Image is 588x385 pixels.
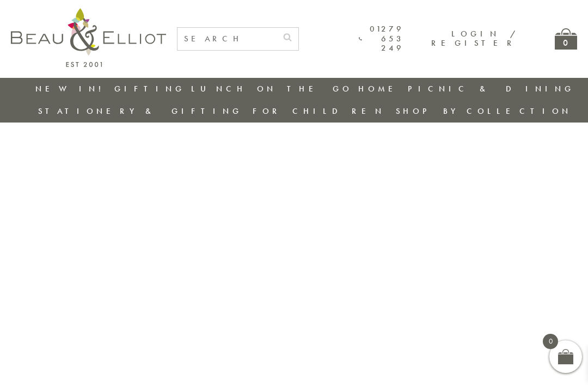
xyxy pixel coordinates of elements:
[396,106,572,117] a: Shop by collection
[253,106,385,117] a: For Children
[11,8,166,67] img: logo
[38,106,242,117] a: Stationery & Gifting
[35,83,108,94] a: New in!
[543,334,558,349] span: 0
[177,28,277,50] input: SEARCH
[555,28,577,50] a: 0
[431,28,517,48] a: Login / Register
[191,83,352,94] a: Lunch On The Go
[359,25,404,53] a: 01279 653 249
[408,83,574,94] a: Picnic & Dining
[114,83,185,94] a: Gifting
[358,83,402,94] a: Home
